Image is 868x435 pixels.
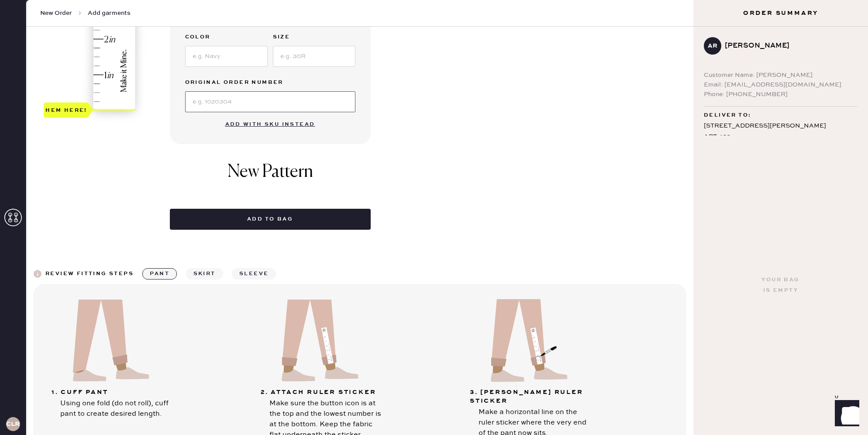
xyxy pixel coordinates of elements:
[273,32,355,42] label: Size
[227,162,313,191] h1: New Pattern
[185,32,268,42] label: Color
[489,297,568,384] img: pant-step3.svg
[45,105,87,115] div: Hem here!
[693,9,868,17] h3: Order Summary
[232,268,276,280] button: sleeve
[220,116,320,133] button: Add with SKU instead
[761,275,799,296] div: Your bag is empty
[88,9,131,17] span: Add garments
[185,91,355,112] input: e.g. 1020304
[273,46,355,67] input: e.g. 30R
[185,77,355,88] label: Original Order Number
[142,268,177,280] button: pant
[186,268,223,280] button: skirt
[261,388,383,397] div: 2. Attach ruler sticker
[6,421,20,427] h3: CLR
[704,121,858,154] div: [STREET_ADDRESS][PERSON_NAME] APT 438 Santa [PERSON_NAME] , CA 95054
[704,90,858,99] div: Phone: [PHONE_NUMBER]
[725,41,851,51] div: [PERSON_NAME]
[704,80,858,90] div: Email: [EMAIL_ADDRESS][DOMAIN_NAME]
[708,43,717,49] h3: AR
[280,297,358,384] img: pant-step2.svg
[170,209,371,230] button: Add to bag
[704,70,858,80] div: Customer Name: [PERSON_NAME]
[470,388,592,405] div: 3. [PERSON_NAME] ruler sticker
[45,269,134,279] div: Review fitting steps
[704,110,751,121] span: Deliver to:
[60,398,176,419] div: Using one fold (do not roll), cuff pant to create desired length.
[52,388,174,397] div: 1. Cuff pant
[71,297,149,384] img: pant-step1.svg
[827,396,864,433] iframe: Front Chat
[40,9,72,17] span: New Order
[185,46,268,67] input: e.g. Navy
